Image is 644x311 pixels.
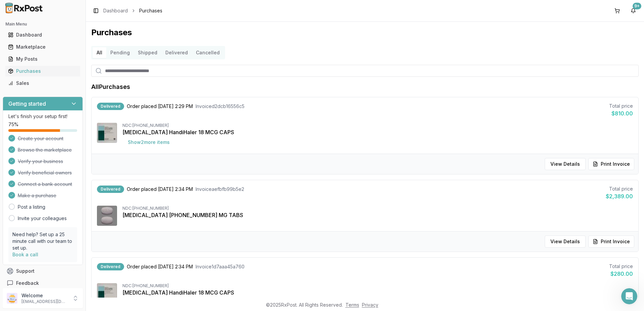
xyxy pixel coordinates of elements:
[3,42,83,52] button: Marketplace
[3,30,83,40] button: Dashboard
[609,109,633,117] div: $810.00
[21,299,68,304] p: [EMAIL_ADDRESS][DOMAIN_NAME]
[127,263,193,270] span: Order placed [DATE] 2:34 PM
[633,3,641,9] div: 9+
[103,7,128,14] a: Dashboard
[97,123,117,143] img: Spiriva HandiHaler 18 MCG CAPS
[5,21,80,27] h2: Main Menu
[5,41,80,53] a: Marketplace
[5,53,80,65] a: My Posts
[18,192,56,199] span: Make a purchase
[545,236,586,248] button: View Details
[606,192,633,200] div: $2,389.00
[16,280,39,287] span: Feedback
[134,47,161,58] button: Shipped
[12,231,73,251] p: Need help? Set up a 25 minute call with our team to set up.
[18,181,72,188] span: Connect a bank account
[196,263,245,270] span: Invoice 1d7aaa45a760
[609,263,633,270] div: Total price
[8,68,77,74] div: Purchases
[8,32,77,38] div: Dashboard
[122,123,633,128] div: NDC: [PHONE_NUMBER]
[3,78,83,89] button: Sales
[21,292,68,299] p: Welcome
[8,100,46,108] h3: Getting started
[345,302,359,308] a: Terms
[93,47,106,58] button: All
[5,77,80,89] a: Sales
[106,47,134,58] button: Pending
[609,270,633,278] div: $280.00
[8,121,18,128] span: 75 %
[3,66,83,76] button: Purchases
[5,29,80,41] a: Dashboard
[97,263,124,270] div: Delivered
[127,186,193,193] span: Order placed [DATE] 2:34 PM
[97,283,117,303] img: Spiriva HandiHaler 18 MCG CAPS
[97,206,117,226] img: Triumeq 600-50-300 MG TABS
[7,293,17,304] img: User avatar
[362,302,378,308] a: Privacy
[91,27,639,38] h1: Purchases
[588,236,634,248] button: Print Invoice
[8,113,77,120] p: Let's finish your setup first!
[161,47,192,58] button: Delivered
[122,206,633,211] div: NDC: [PHONE_NUMBER]
[18,204,45,210] a: Post a listing
[628,5,639,16] button: 9+
[122,283,633,289] div: NDC: [PHONE_NUMBER]
[122,136,175,148] button: Show2more items
[18,135,63,142] span: Create your account
[12,252,38,257] a: Book a call
[588,158,634,170] button: Print Invoice
[196,103,245,110] span: Invoice d2dcb16556c5
[18,215,67,222] a: Invite your colleagues
[3,277,83,289] button: Feedback
[97,186,124,193] div: Delivered
[18,158,63,165] span: Verify your business
[8,80,77,87] div: Sales
[91,82,130,92] h1: All Purchases
[103,7,162,14] nav: breadcrumb
[3,3,46,13] img: RxPost Logo
[127,103,193,110] span: Order placed [DATE] 2:29 PM
[192,47,224,58] button: Cancelled
[3,54,83,64] button: My Posts
[621,288,637,304] iframe: Intercom live chat
[545,158,586,170] button: View Details
[606,186,633,192] div: Total price
[18,147,72,153] span: Browse the marketplace
[18,169,72,176] span: Verify beneficial owners
[196,186,244,193] span: Invoice aefbfb99b5e2
[122,289,633,297] div: [MEDICAL_DATA] HandiHaler 18 MCG CAPS
[3,265,83,277] button: Support
[5,65,80,77] a: Purchases
[122,211,633,219] div: [MEDICAL_DATA] [PHONE_NUMBER] MG TABS
[8,56,77,62] div: My Posts
[609,103,633,109] div: Total price
[8,44,77,50] div: Marketplace
[122,128,633,136] div: [MEDICAL_DATA] HandiHaler 18 MCG CAPS
[97,103,124,110] div: Delivered
[139,7,162,14] span: Purchases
